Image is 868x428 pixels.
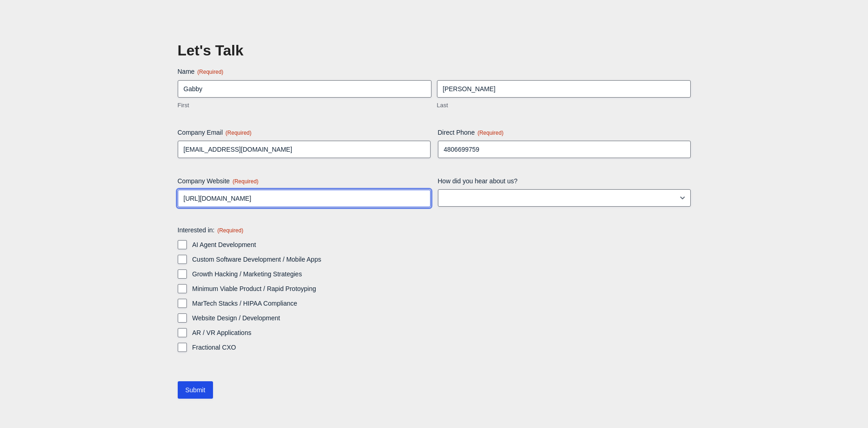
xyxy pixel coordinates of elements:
span: (Required) [233,178,259,185]
h2: Let's Talk [178,43,691,58]
label: Direct Phone [438,128,691,137]
label: How did you hear about us? [438,176,691,186]
span: (Required) [217,227,243,234]
input: Submit [178,381,213,399]
label: Fractional CXO [192,343,691,352]
label: Last [437,101,691,110]
label: First [178,101,431,110]
span: (Required) [197,69,224,75]
label: Website Design / Development [192,313,691,323]
label: AI Agent Development [192,240,691,249]
label: Growth Hacking / Marketing Strategies [192,269,691,279]
label: MarTech Stacks / HIPAA Compliance [192,299,691,308]
label: Company Email [178,128,431,137]
label: Minimum Viable Product / Rapid Protoyping [192,284,691,293]
label: Custom Software Development / Mobile Apps [192,255,691,264]
legend: Interested in: [178,225,244,235]
label: AR / VR Applications [192,328,691,337]
input: https:// [178,190,431,207]
label: Company Website [178,176,431,186]
span: (Required) [477,130,503,136]
legend: Name [178,67,224,76]
span: (Required) [225,130,251,136]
